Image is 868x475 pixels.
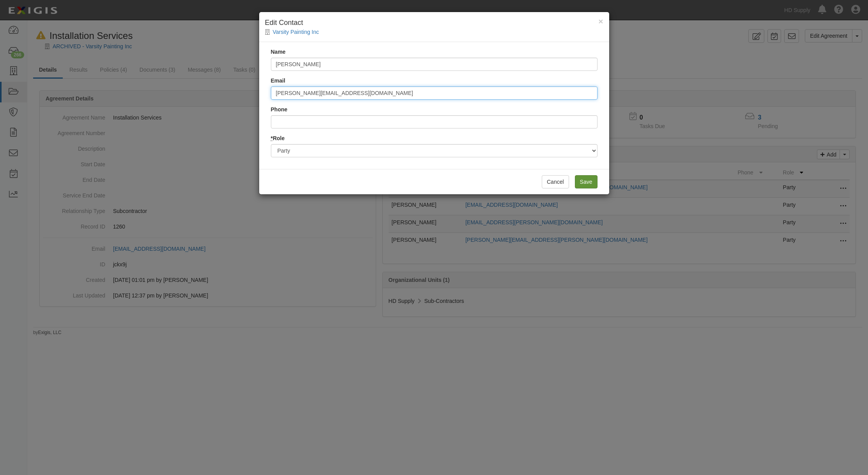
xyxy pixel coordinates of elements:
button: Close [598,17,603,25]
span: × [598,17,603,26]
label: Email [271,77,285,84]
input: Save [575,175,598,188]
label: Role [271,134,285,142]
button: Cancel [542,175,569,188]
abbr: required [271,135,273,141]
label: Phone [271,106,288,113]
a: Varsity Painting Inc [273,29,319,35]
h4: Edit Contact [265,18,603,28]
label: Name [271,48,286,56]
